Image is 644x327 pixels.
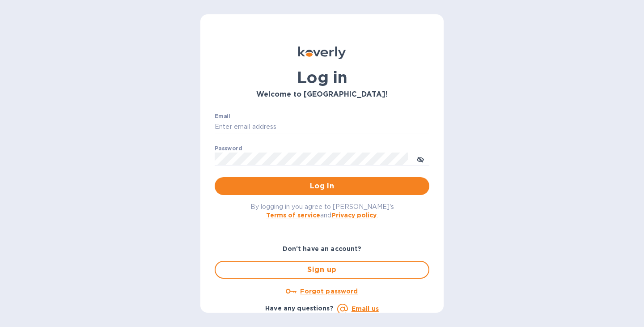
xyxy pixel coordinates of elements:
[223,264,421,275] span: Sign up
[352,305,379,312] a: Email us
[215,261,429,279] button: Sign up
[215,68,429,87] h1: Log in
[222,181,422,191] span: Log in
[215,120,429,134] input: Enter email address
[411,150,429,168] button: toggle password visibility
[265,305,334,312] b: Have any questions?
[300,288,358,295] u: Forgot password
[250,203,394,219] span: By logging in you agree to [PERSON_NAME]'s and .
[215,90,429,99] h3: Welcome to [GEOGRAPHIC_DATA]!
[215,114,230,119] label: Email
[283,245,362,252] b: Don't have an account?
[331,212,377,219] a: Privacy policy
[215,146,242,151] label: Password
[266,212,320,219] a: Terms of service
[298,47,346,59] img: Koverly
[215,177,429,195] button: Log in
